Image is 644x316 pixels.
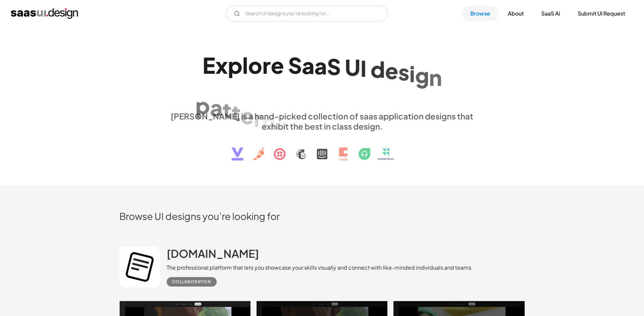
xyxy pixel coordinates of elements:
[262,109,275,135] div: n
[202,52,215,78] div: E
[429,64,442,90] div: n
[195,92,210,118] div: p
[398,59,409,85] div: s
[242,52,248,78] div: l
[345,54,360,80] div: U
[215,52,228,78] div: x
[462,6,498,21] a: Browse
[385,58,398,84] div: e
[241,103,254,129] div: e
[172,278,211,286] div: Collaboration
[167,52,478,104] h1: Explore SaaS UI design patterns & interactions.
[228,52,242,78] div: p
[302,52,314,78] div: a
[409,61,415,87] div: i
[371,56,385,82] div: d
[119,210,525,222] h2: Browse UI designs you’re looking for
[254,105,262,131] div: r
[314,53,327,79] div: a
[226,5,388,22] form: Email Form
[327,53,341,80] div: S
[167,111,478,131] div: [PERSON_NAME] is a hand-picked collection of saas application designs that exhibit the best in cl...
[210,94,222,120] div: a
[167,264,473,272] div: The professional platform that lets you showcase your skills visually and connect with like-minde...
[570,6,633,21] a: Submit UI Request
[415,62,429,88] div: g
[248,52,262,78] div: o
[11,8,78,19] a: home
[167,247,259,264] a: [DOMAIN_NAME]
[222,97,232,123] div: t
[271,52,284,78] div: e
[500,6,532,21] a: About
[232,99,241,126] div: t
[288,52,302,78] div: S
[220,131,425,166] img: text, icon, saas logo
[275,112,286,138] div: s
[533,6,568,21] a: SaaS Ai
[360,55,366,81] div: I
[226,5,388,22] input: Search UI designs you're looking for...
[262,52,271,78] div: r
[167,247,259,260] h2: [DOMAIN_NAME]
